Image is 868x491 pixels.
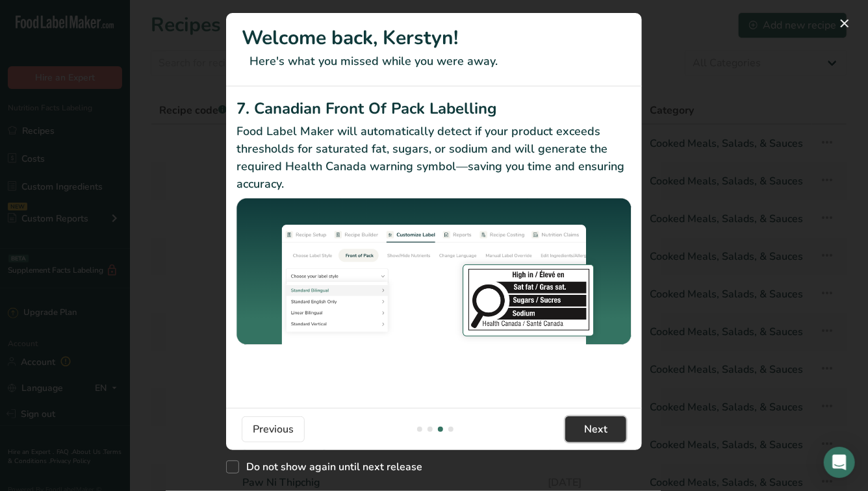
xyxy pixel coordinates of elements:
p: Here's what you missed while you were away. [242,53,626,70]
p: Food Label Maker will automatically detect if your product exceeds thresholds for saturated fat, ... [236,123,632,193]
img: Canadian Front Of Pack Labelling [236,198,632,347]
span: Next [584,422,607,437]
h1: Welcome back, Kerstyn! [242,23,626,53]
button: Previous [242,416,305,442]
div: Open Intercom Messenger [824,447,855,478]
span: Do not show again until next release [239,460,422,473]
span: Previous [253,422,294,437]
button: Next [565,416,626,442]
h2: 7. Canadian Front Of Pack Labelling [236,97,632,120]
